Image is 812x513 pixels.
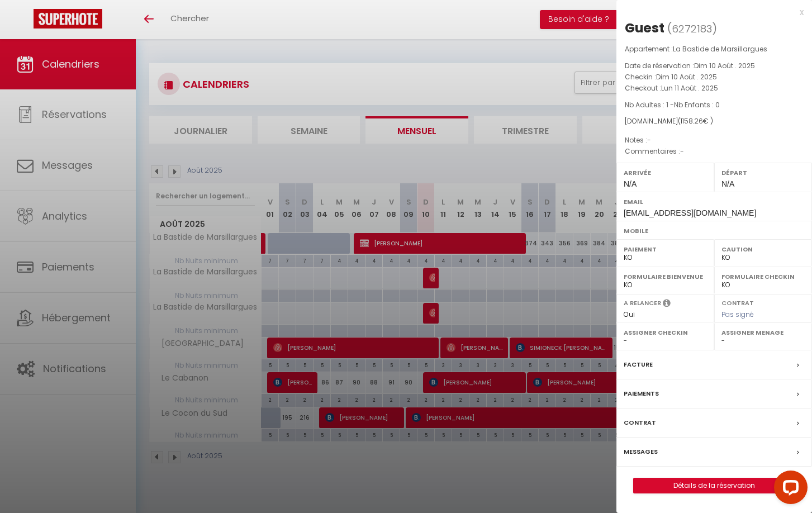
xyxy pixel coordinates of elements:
[674,100,720,110] span: Nb Enfants : 0
[667,21,717,36] span: ( )
[663,298,671,311] i: Sélectionner OUI si vous souhaiter envoyer les séquences de messages post-checkout
[721,271,805,282] label: Formulaire Checkin
[634,478,795,493] a: Détails de la réservation
[721,179,734,188] span: N/A
[647,135,651,145] span: -
[765,466,812,513] iframe: LiveChat chat widget
[624,271,707,282] label: Formulaire Bienvenue
[625,116,804,127] div: [DOMAIN_NAME]
[624,208,756,217] span: [EMAIL_ADDRESS][DOMAIN_NAME]
[624,359,653,370] label: Facture
[680,146,684,156] span: -
[625,19,664,37] div: Guest
[625,83,804,94] p: Checkout :
[624,298,661,308] label: A relancer
[721,244,805,255] label: Caution
[721,167,805,178] label: Départ
[624,446,658,458] label: Messages
[694,61,755,70] span: Dim 10 Août . 2025
[625,100,720,110] span: Nb Adultes : 1 -
[625,60,804,72] p: Date de réservation :
[625,135,804,146] p: Notes :
[678,116,713,126] span: ( € )
[624,179,637,188] span: N/A
[624,417,656,429] label: Contrat
[721,298,754,306] label: Contrat
[624,225,805,236] label: Mobile
[672,22,712,36] span: 6272183
[661,83,718,93] span: Lun 11 Août . 2025
[673,44,767,54] span: La Bastide de Marsillargues
[625,44,804,55] p: Appartement :
[624,388,659,400] label: Paiements
[624,167,707,178] label: Arrivée
[616,6,804,19] div: x
[624,196,805,207] label: Email
[625,72,804,83] p: Checkin :
[656,72,717,82] span: Dim 10 Août . 2025
[625,146,804,157] p: Commentaires :
[681,116,703,126] span: 1158.26
[721,327,805,338] label: Assigner Menage
[624,244,707,255] label: Paiement
[633,478,795,493] button: Détails de la réservation
[624,327,707,338] label: Assigner Checkin
[721,310,754,319] span: Pas signé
